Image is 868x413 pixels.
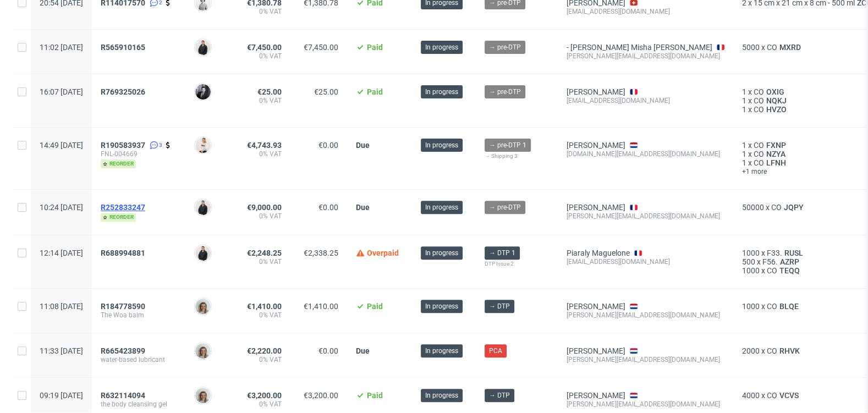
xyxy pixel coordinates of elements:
[567,391,625,400] a: [PERSON_NAME]
[489,42,521,52] span: → pre-DTP
[777,266,802,275] span: TEQQ
[101,302,147,311] a: R184778590
[356,346,370,355] span: Due
[40,203,83,212] span: 10:24 [DATE]
[777,43,803,52] a: MXRD
[238,311,282,320] span: 0% VAT
[195,200,211,215] img: Adrian Margula
[742,257,755,266] span: 500
[567,43,712,52] a: - [PERSON_NAME] Misha [PERSON_NAME]
[742,249,760,257] span: 1000
[425,202,458,212] span: In progress
[247,346,282,355] span: €2,220.00
[195,343,211,359] img: Monika Poźniak
[767,249,782,257] span: F33.
[425,87,458,97] span: In progress
[238,212,282,221] span: 0% VAT
[238,96,282,105] span: 0% VAT
[238,257,282,266] span: 0% VAT
[754,87,764,96] span: CO
[101,141,145,150] span: R190583937
[767,43,777,52] span: CO
[782,249,805,257] a: RUSL
[367,43,383,52] span: Paid
[425,42,458,52] span: In progress
[489,87,521,97] span: → pre-DTP
[742,203,764,212] span: 50000
[489,140,526,150] span: → pre-DTP 1
[425,346,458,356] span: In progress
[754,150,764,158] span: CO
[777,346,802,355] a: RHVK
[567,311,724,320] div: [PERSON_NAME][EMAIL_ADDRESS][DOMAIN_NAME]
[567,400,724,409] div: [PERSON_NAME][EMAIL_ADDRESS][DOMAIN_NAME]
[567,150,724,158] div: [DOMAIN_NAME][EMAIL_ADDRESS][DOMAIN_NAME]
[754,96,764,105] span: CO
[742,150,746,158] span: 1
[778,257,801,266] a: AZRP
[40,43,83,52] span: 11:02 [DATE]
[238,7,282,16] span: 0% VAT
[764,87,787,96] a: OXIG
[101,391,145,400] span: R632114094
[489,346,502,356] span: PCA
[567,346,625,355] a: [PERSON_NAME]
[425,140,458,150] span: In progress
[101,43,147,52] a: R565910165
[742,391,760,400] span: 4000
[425,301,458,311] span: In progress
[764,105,789,114] a: HVZO
[101,43,145,52] span: R565910165
[767,266,777,275] span: CO
[767,302,777,311] span: CO
[195,299,211,314] img: Monika Poźniak
[742,302,760,311] span: 1000
[147,141,162,150] a: 3
[257,87,282,96] span: €25.00
[742,43,760,52] span: 5000
[485,260,549,268] div: DTP Issue 2
[40,141,83,150] span: 14:49 [DATE]
[425,248,458,258] span: In progress
[356,141,370,150] span: Due
[742,141,746,150] span: 1
[742,87,746,96] span: 1
[764,150,788,158] a: NZYA
[742,266,760,275] span: 1000
[764,158,788,167] a: LFNH
[489,248,515,258] span: → DTP 1
[238,355,282,364] span: 0% VAT
[764,141,788,150] a: FXNP
[304,249,338,257] span: €2,338.25
[567,141,625,150] a: [PERSON_NAME]
[101,87,147,96] a: R769325026
[356,203,370,212] span: Due
[777,391,801,400] span: VCVS
[762,257,778,266] span: F56.
[754,105,764,114] span: CO
[247,249,282,257] span: €2,248.25
[567,87,625,96] a: [PERSON_NAME]
[101,400,177,409] span: the body cleansing gel
[238,150,282,158] span: 0% VAT
[782,203,806,212] a: JQPY
[742,158,746,167] span: 1
[367,249,399,257] span: Overpaid
[318,346,338,355] span: €0.00
[101,346,145,355] span: R665423899
[485,152,549,161] div: → Shipping 3
[771,203,782,212] span: CO
[40,87,83,96] span: 16:07 [DATE]
[195,388,211,403] img: Monika Poźniak
[567,355,724,364] div: [PERSON_NAME][EMAIL_ADDRESS][DOMAIN_NAME]
[247,203,282,212] span: €9,000.00
[367,87,383,96] span: Paid
[489,390,510,400] span: → DTP
[101,213,136,222] span: reorder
